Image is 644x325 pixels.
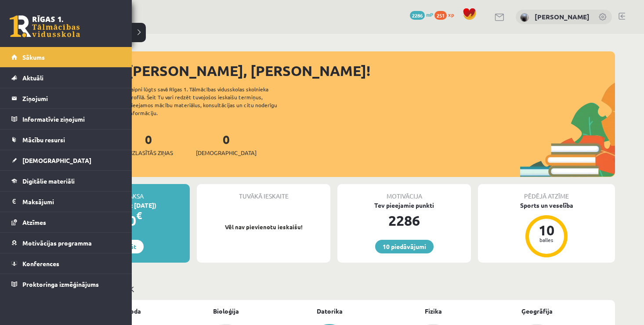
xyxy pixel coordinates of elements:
[317,307,343,316] a: Datorika
[478,201,615,259] a: Sports un veselība 10 balles
[425,307,442,316] a: Fizika
[22,260,59,267] span: Konferences
[22,177,75,185] span: Digitālie materiāli
[410,11,425,20] span: 2286
[11,212,121,232] a: Atzīmes
[22,191,121,212] legend: Maksājumi
[11,233,121,253] a: Motivācijas programma
[11,47,121,67] a: Sākums
[426,11,433,18] span: mP
[375,240,434,253] a: 10 piedāvājumi
[22,136,65,144] span: Mācību resursi
[124,148,173,157] span: Neizlasītās ziņas
[478,201,615,210] div: Sports un veselība
[11,68,121,88] a: Aktuāli
[434,11,458,18] a: 251 xp
[337,201,471,210] div: Tev pieejamie punkti
[337,210,471,231] div: 2286
[11,88,121,108] a: Ziņojumi
[213,307,239,316] a: Bioloģija
[410,11,433,18] a: 2286 mP
[533,237,560,242] div: balles
[521,307,553,316] a: Ģeogrāfija
[201,223,326,231] p: Vēl nav pievienotu ieskaišu!
[11,130,121,150] a: Mācību resursi
[434,11,447,20] span: 251
[11,253,121,274] a: Konferences
[22,280,99,288] span: Proktoringa izmēģinājums
[337,184,471,201] div: Motivācija
[22,239,92,247] span: Motivācijas programma
[478,184,615,201] div: Pēdējā atzīme
[11,109,121,129] a: Informatīvie ziņojumi
[22,218,46,226] span: Atzīmes
[533,223,560,237] div: 10
[11,274,121,294] a: Proktoringa izmēģinājums
[22,109,121,129] legend: Informatīvie ziņojumi
[11,171,121,191] a: Digitālie materiāli
[11,150,121,170] a: [DEMOGRAPHIC_DATA]
[10,15,80,37] a: Rīgas 1. Tālmācības vidusskola
[22,74,43,82] span: Aktuāli
[136,209,142,222] span: €
[22,88,121,108] legend: Ziņojumi
[535,12,590,21] a: [PERSON_NAME]
[56,283,611,295] p: Mācību plāns 11.a1 JK
[22,156,91,164] span: [DEMOGRAPHIC_DATA]
[124,131,173,157] a: 0Neizlasītās ziņas
[196,148,257,157] span: [DEMOGRAPHIC_DATA]
[11,191,121,212] a: Maksājumi
[197,184,330,201] div: Tuvākā ieskaite
[448,11,454,18] span: xp
[22,53,45,61] span: Sākums
[128,85,293,117] div: Laipni lūgts savā Rīgas 1. Tālmācības vidusskolas skolnieka profilā. Šeit Tu vari redzēt tuvojošo...
[127,60,615,81] div: [PERSON_NAME], [PERSON_NAME]!
[196,131,257,157] a: 0[DEMOGRAPHIC_DATA]
[520,13,529,22] img: Viktorija Jeļizarova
